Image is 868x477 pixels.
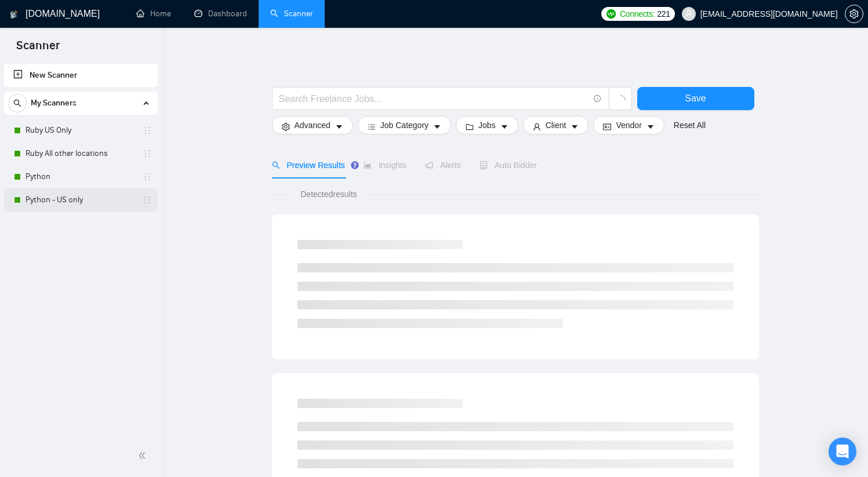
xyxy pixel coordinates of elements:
[272,161,345,170] span: Preview Results
[8,94,27,112] button: search
[194,9,247,19] a: dashboardDashboard
[26,119,136,142] a: Ruby US Only
[425,161,433,169] span: notification
[685,91,706,105] span: Save
[13,64,148,87] a: New Scanner
[358,116,451,134] button: barsJob Categorycaret-down
[616,119,641,132] span: Vendor
[500,122,509,131] span: caret-down
[685,10,693,18] span: user
[845,9,863,19] span: setting
[279,92,589,106] input: Search Freelance Jobs...
[136,9,171,19] a: homeHome
[10,5,18,24] img: logo
[523,116,589,134] button: userClientcaret-down
[335,122,343,131] span: caret-down
[456,116,518,134] button: folderJobscaret-down
[364,161,372,169] span: area-chart
[829,438,856,465] div: Open Intercom Messenger
[603,122,611,131] span: idcard
[26,188,136,212] a: Python - US only
[272,116,353,134] button: settingAdvancedcaret-down
[433,122,441,131] span: caret-down
[143,149,152,158] span: holder
[368,122,376,131] span: bars
[480,161,537,170] span: Auto Bidder
[571,122,579,131] span: caret-down
[31,92,77,115] span: My Scanners
[270,9,313,19] a: searchScanner
[350,160,360,170] div: Tooltip anchor
[380,119,428,132] span: Job Category
[282,122,290,131] span: setting
[138,450,150,461] span: double-left
[295,119,331,132] span: Advanced
[26,165,136,188] a: Python
[143,195,152,205] span: holder
[615,95,626,105] span: loading
[26,142,136,165] a: Ruby All other locations
[657,8,670,20] span: 221
[647,122,655,131] span: caret-down
[478,119,496,132] span: Jobs
[533,122,541,131] span: user
[620,8,655,20] span: Connects:
[606,9,616,19] img: upwork-logo.png
[466,122,474,131] span: folder
[845,5,863,23] button: setting
[364,161,406,170] span: Insights
[143,126,152,135] span: holder
[674,119,706,132] a: Reset All
[845,9,863,19] a: setting
[7,37,69,61] span: Scanner
[292,188,365,201] span: Detected results
[425,161,461,170] span: Alerts
[593,116,664,134] button: idcardVendorcaret-down
[143,172,152,181] span: holder
[594,95,601,103] span: info-circle
[637,87,754,110] button: Save
[480,161,488,169] span: robot
[4,64,158,87] li: New Scanner
[272,161,280,169] span: search
[4,92,158,212] li: My Scanners
[546,119,566,132] span: Client
[9,99,26,107] span: search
